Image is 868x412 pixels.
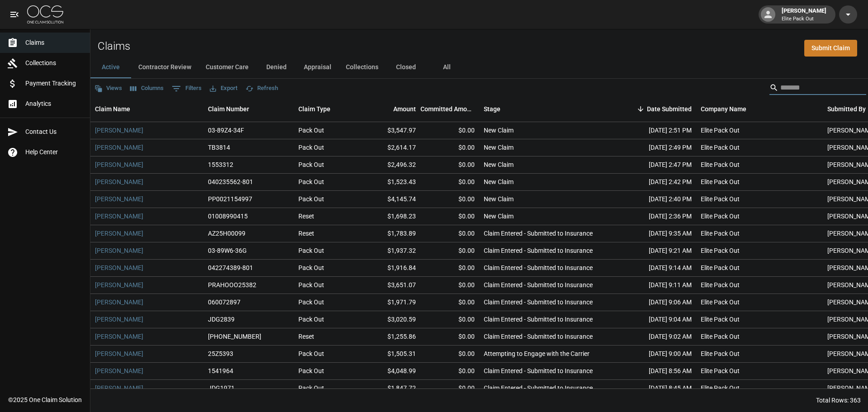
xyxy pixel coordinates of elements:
a: [PERSON_NAME] [95,384,143,393]
a: [PERSON_NAME] [95,246,143,255]
div: $0.00 [420,225,479,242]
div: 1553312 [208,160,233,169]
div: Elite Pack Out [701,194,740,204]
div: 25Z5393 [208,349,233,358]
button: Select columns [128,81,166,95]
div: Claim Entered - Submitted to Insurance [484,263,593,272]
div: Elite Pack Out [701,160,740,169]
a: [PERSON_NAME] [95,263,143,272]
div: Claim Number [203,96,294,122]
div: Elite Pack Out [701,298,740,307]
span: Claims [25,38,83,47]
a: [PERSON_NAME] [95,126,143,135]
div: Elite Pack Out [701,315,740,324]
div: $0.00 [420,122,479,139]
div: Committed Amount [420,96,479,122]
div: Pack Out [298,280,324,289]
div: Pack Out [298,366,324,375]
a: [PERSON_NAME] [95,143,143,152]
div: Pack Out [298,298,324,307]
div: Claim Name [90,96,203,122]
div: Reset [298,332,314,341]
div: [DATE] 9:11 AM [615,277,696,294]
button: Appraisal [297,57,339,78]
button: Contractor Review [131,57,198,78]
div: Elite Pack Out [701,384,740,393]
div: Submitted By [827,96,866,122]
a: [PERSON_NAME] [95,349,143,358]
div: $0.00 [420,363,479,380]
div: $4,145.74 [362,191,420,208]
div: $0.00 [420,328,479,346]
a: [PERSON_NAME] [95,194,143,204]
div: $0.00 [420,191,479,208]
div: Claim Entered - Submitted to Insurance [484,280,593,289]
div: [DATE] 9:06 AM [615,294,696,311]
div: $1,937.32 [362,242,420,260]
div: Pack Out [298,384,324,393]
button: Views [92,81,124,95]
button: Denied [256,57,297,78]
div: $2,496.32 [362,156,420,174]
div: [DATE] 2:36 PM [615,208,696,225]
a: [PERSON_NAME] [95,229,143,238]
div: $3,020.59 [362,311,420,328]
div: New Claim [484,212,514,221]
div: Amount [393,96,416,122]
div: Elite Pack Out [701,229,740,238]
div: dynamic tabs [90,57,868,78]
div: PP0021154997 [208,194,252,204]
div: [DATE] 2:49 PM [615,139,696,156]
div: [DATE] 9:21 AM [615,242,696,260]
div: Claim Entered - Submitted to Insurance [484,229,593,238]
div: $0.00 [420,260,479,277]
div: 060072897 [208,298,241,307]
div: New Claim [484,143,514,152]
button: Collections [339,57,386,78]
div: JDG2839 [208,315,235,324]
div: $3,547.97 [362,122,420,139]
div: Pack Out [298,194,324,204]
button: Export [208,81,240,95]
div: Pack Out [298,177,324,186]
div: Pack Out [298,143,324,152]
div: Attempting to Engage with the Carrier [484,349,590,358]
a: [PERSON_NAME] [95,315,143,324]
div: Reset [298,212,314,221]
div: Company Name [696,96,823,122]
div: [DATE] 9:00 AM [615,346,696,363]
div: $1,255.86 [362,328,420,346]
div: Pack Out [298,263,324,272]
span: Help Center [25,147,83,157]
div: Pack Out [298,349,324,358]
div: Elite Pack Out [701,263,740,272]
div: © 2025 One Claim Solution [8,395,82,404]
h2: Claims [98,40,130,53]
div: $0.00 [420,346,479,363]
div: New Claim [484,126,514,135]
div: Claim Entered - Submitted to Insurance [484,246,593,255]
span: Contact Us [25,127,83,137]
a: [PERSON_NAME] [95,212,143,221]
div: $0.00 [420,311,479,328]
button: Active [90,57,131,78]
div: Pack Out [298,126,324,135]
div: Stage [479,96,615,122]
div: Elite Pack Out [701,349,740,358]
span: Payment Tracking [25,79,83,88]
div: $1,916.84 [362,260,420,277]
div: PRAHOOO25382 [208,280,256,289]
div: Elite Pack Out [701,332,740,341]
div: $1,783.89 [362,225,420,242]
div: 03-89W6-36G [208,246,247,255]
div: TB3814 [208,143,230,152]
div: [DATE] 8:56 AM [615,363,696,380]
div: Stage [484,96,500,122]
button: Refresh [243,81,280,95]
div: $1,698.23 [362,208,420,225]
div: Claim Entered - Submitted to Insurance [484,315,593,324]
div: Reset [298,229,314,238]
div: [DATE] 8:45 AM [615,380,696,397]
div: Date Submitted [615,96,696,122]
div: Elite Pack Out [701,212,740,221]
